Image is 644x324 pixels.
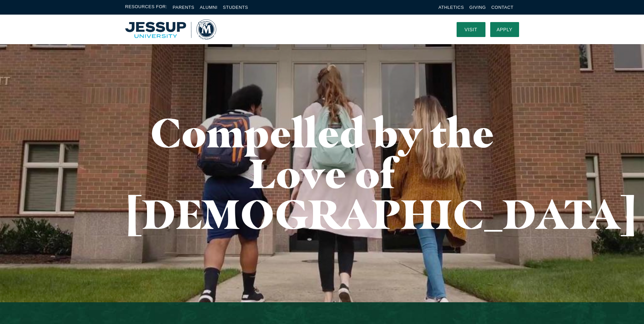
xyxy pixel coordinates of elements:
[491,5,513,10] a: Contact
[125,3,167,11] span: Resources For:
[200,5,217,10] a: Alumni
[223,5,248,10] a: Students
[457,22,485,37] a: Visit
[173,5,195,10] a: Parents
[470,5,486,10] a: Giving
[125,112,519,234] h1: Compelled by the Love of [DEMOGRAPHIC_DATA]
[125,19,216,40] a: Home
[439,5,464,10] a: Athletics
[490,22,519,37] a: Apply
[125,19,216,40] img: Multnomah University Logo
